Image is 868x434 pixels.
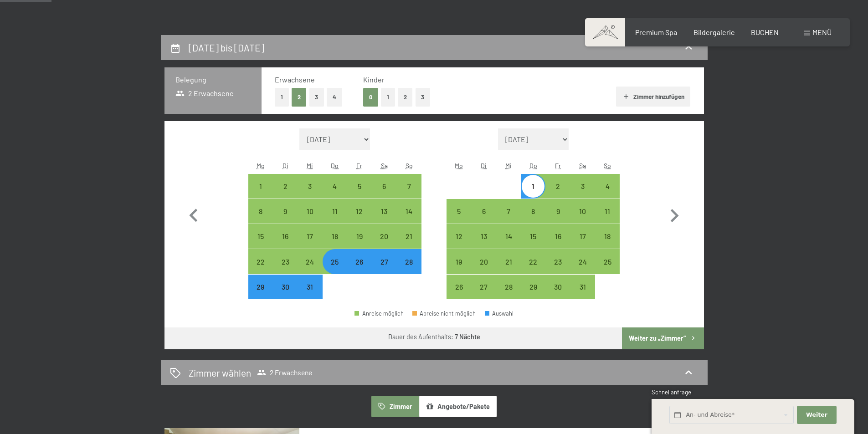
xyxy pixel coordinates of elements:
div: Sat Jan 24 2026 [570,249,595,274]
abbr: Freitag [555,162,561,169]
div: Anreise möglich [570,199,595,224]
div: Tue Dec 23 2025 [273,249,298,274]
div: 9 [274,208,297,230]
div: 2 [274,183,297,205]
button: 2 [292,88,307,107]
div: Anreise möglich [545,174,570,199]
span: Menü [812,28,832,36]
div: Anreise möglich [347,174,372,199]
div: 13 [373,208,395,230]
div: 17 [298,233,321,255]
span: Erwachsene [275,75,315,84]
div: Anreise möglich [354,311,404,317]
div: Anreise möglich [396,224,421,249]
b: 7 Nächte [455,333,480,341]
div: Anreise möglich [570,275,595,299]
button: Zimmer hinzufügen [616,87,690,107]
button: Nächster Monat [661,128,688,300]
div: Anreise möglich [595,174,620,199]
div: Anreise möglich [447,249,471,274]
abbr: Sonntag [604,162,611,169]
div: Anreise möglich [545,249,570,274]
div: Tue Dec 02 2025 [273,174,298,199]
a: Bildergalerie [693,28,735,36]
div: Sat Jan 10 2026 [570,199,595,224]
div: 24 [298,258,321,281]
div: Abreise nicht möglich [412,311,476,317]
div: 22 [522,258,544,281]
div: 15 [522,233,544,255]
div: 28 [397,258,420,281]
div: Thu Jan 29 2026 [521,275,545,299]
div: Anreise möglich [396,249,421,274]
div: Mon Jan 19 2026 [447,249,471,274]
div: Anreise möglich [273,224,298,249]
button: 4 [327,88,342,107]
div: 8 [522,208,544,230]
div: 21 [497,258,520,281]
div: 1 [522,183,544,205]
div: Sun Dec 21 2025 [396,224,421,249]
a: Premium Spa [635,28,677,36]
div: Anreise möglich [472,224,496,249]
div: Mon Dec 08 2025 [248,199,273,224]
button: Weiter [797,406,836,424]
div: Anreise möglich [273,174,298,199]
button: 0 [363,88,378,107]
div: 19 [348,233,371,255]
div: Anreise möglich [521,224,545,249]
div: 16 [546,233,569,255]
div: Fri Jan 30 2026 [545,275,570,299]
span: Schnellanfrage [652,388,691,396]
div: Dauer des Aufenthalts: [388,332,480,342]
div: Mon Dec 22 2025 [248,249,273,274]
div: Anreise möglich [447,199,471,224]
div: 3 [298,183,321,205]
div: Thu Jan 22 2026 [521,249,545,274]
div: Thu Dec 04 2025 [323,174,347,199]
div: Sat Jan 03 2026 [570,174,595,199]
div: Sun Jan 25 2026 [595,249,620,274]
div: Anreise möglich [496,224,521,249]
button: 3 [416,88,431,107]
div: Anreise möglich [570,224,595,249]
div: Thu Jan 01 2026 [521,174,545,199]
button: Zimmer [371,396,419,417]
div: Mon Dec 29 2025 [248,275,273,299]
button: 3 [309,88,324,107]
span: Kinder [363,75,385,84]
span: 2 Erwachsene [175,88,234,98]
div: Anreise möglich [298,199,322,224]
div: Fri Dec 26 2025 [347,249,372,274]
div: Sun Jan 11 2026 [595,199,620,224]
div: Sat Dec 27 2025 [372,249,396,274]
div: Anreise möglich [372,199,396,224]
div: 4 [596,183,619,205]
div: 18 [596,233,619,255]
abbr: Donnerstag [529,162,537,169]
div: Tue Jan 06 2026 [472,199,496,224]
h2: [DATE] bis [DATE] [189,42,264,53]
div: Anreise möglich [273,199,298,224]
div: Fri Jan 23 2026 [545,249,570,274]
abbr: Dienstag [282,162,288,169]
abbr: Samstag [579,162,586,169]
div: Anreise möglich [570,249,595,274]
div: Anreise möglich [347,199,372,224]
div: Anreise möglich [472,275,496,299]
abbr: Montag [257,162,265,169]
div: Anreise möglich [396,199,421,224]
div: 10 [298,208,321,230]
div: Thu Dec 11 2025 [323,199,347,224]
div: Auswahl [485,311,514,317]
div: Mon Jan 26 2026 [447,275,471,299]
div: Anreise möglich [248,174,273,199]
div: Anreise möglich [323,224,347,249]
div: Anreise möglich [521,275,545,299]
div: 14 [497,233,520,255]
div: Anreise möglich [298,249,322,274]
div: 23 [546,258,569,281]
div: 27 [373,258,395,281]
div: Wed Jan 14 2026 [496,224,521,249]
